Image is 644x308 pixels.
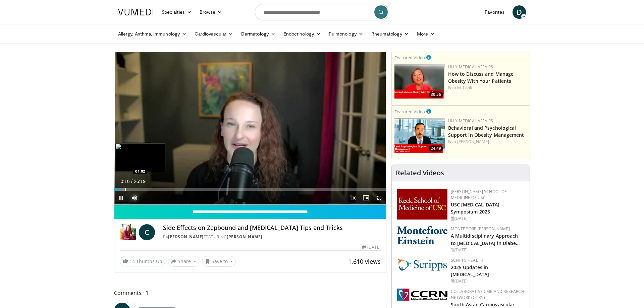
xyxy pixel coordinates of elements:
[451,215,524,222] div: [DATE]
[394,118,445,153] img: ba3304f6-7838-4e41-9c0f-2e31ebde6754.png.150x105_q85_crop-smart_upscale.png
[448,71,514,84] a: How to Discuss and Manage Obesity With Your Patients
[139,224,155,240] a: C
[513,5,526,19] a: D
[163,224,380,232] h4: Side Effects on Zepbound and [MEDICAL_DATA] Tips and Tricks
[413,27,439,41] a: More
[394,55,425,61] small: Featured Video
[255,4,389,20] input: Search topics, interventions
[397,289,447,301] img: a04ee3ba-8487-4636-b0fb-5e8d268f3737.png.150x105_q85_autocrop_double_scale_upscale_version-0.2.png
[451,226,510,232] a: Montefiore [PERSON_NAME]
[397,257,447,271] img: c9f2b0b7-b02a-4276-a72a-b0cbb4230bc1.jpg.150x105_q85_autocrop_double_scale_upscale_version-0.2.jpg
[394,64,445,99] img: c98a6a29-1ea0-4bd5-8cf5-4d1e188984a7.png.150x105_q85_crop-smart_upscale.png
[134,179,146,184] span: 26:19
[191,27,237,41] a: Cardiovascular
[429,91,443,98] span: 30:56
[448,118,493,124] a: Lilly Medical Affairs
[397,189,447,220] img: 7b941f1f-d101-407a-8bfa-07bd47db01ba.png.150x105_q85_autocrop_double_scale_upscale_version-0.2.jpg
[120,256,165,266] a: 14 Thumbs Up
[362,244,380,250] div: [DATE]
[279,27,325,41] a: Endocrinology
[396,169,444,177] h4: Related Videos
[451,233,520,246] a: A Multidisciplinary Approach to [MEDICAL_DATA] in Diabe…
[448,64,493,70] a: Lilly Medical Affairs
[196,5,226,19] a: Browse
[120,179,129,184] span: 0:16
[394,64,445,99] a: 30:56
[158,5,196,19] a: Specialties
[114,289,386,297] span: Comments 1
[202,256,236,267] button: Save to
[114,191,128,204] button: Pause
[367,27,413,41] a: Rheumatology
[168,256,199,267] button: Share
[448,85,527,91] div: Feat.
[457,139,489,144] a: [PERSON_NAME]
[114,27,191,41] a: Allergy, Asthma, Immunology
[115,143,165,171] img: image.jpeg
[114,52,386,205] video-js: Video Player
[114,188,386,191] div: Progress Bar
[451,278,524,284] div: [DATE]
[451,201,500,215] a: USC [MEDICAL_DATA] Symposium 2025
[451,189,507,200] a: [PERSON_NAME] School of Medicine of USC
[448,139,527,145] div: Feat.
[118,9,154,15] img: VuMedi Logo
[325,27,367,41] a: Pulmonology
[451,289,524,300] a: Collaborative CME and Research Network (CCRN)
[120,224,136,240] img: Dr. Carolynn Francavilla
[359,191,373,204] button: Enable picture-in-picture mode
[457,85,472,90] a: M. Look
[348,257,381,265] span: 1,610 views
[451,264,489,278] a: 2025 Updates in [MEDICAL_DATA]
[128,191,141,204] button: Mute
[346,191,359,204] button: Playback Rate
[227,234,262,240] a: [PERSON_NAME]
[429,145,443,151] span: 24:49
[451,257,483,263] a: Scripps Health
[451,247,524,253] div: [DATE]
[394,118,445,153] a: 24:49
[163,234,380,240] div: By FEATURING
[168,234,204,240] a: [PERSON_NAME]
[237,27,279,41] a: Dermatology
[448,125,524,138] a: Behavioral and Psychological Support in Obesity Management
[131,179,132,184] span: /
[373,191,386,204] button: Fullscreen
[397,226,447,244] img: b0142b4c-93a1-4b58-8f91-5265c282693c.png.150x105_q85_autocrop_double_scale_upscale_version-0.2.png
[481,5,508,19] a: Favorites
[394,109,425,115] small: Featured Video
[129,258,135,264] span: 14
